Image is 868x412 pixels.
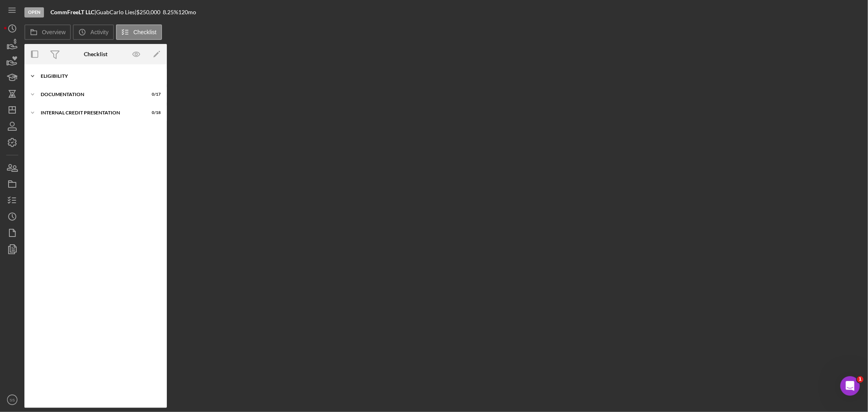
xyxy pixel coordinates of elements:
[10,398,15,402] text: SS
[50,9,96,15] div: |
[42,29,66,35] label: Overview
[116,24,162,40] button: Checklist
[24,7,44,18] div: Open
[133,29,157,35] label: Checklist
[178,9,196,15] div: 120 mo
[50,9,94,15] b: CommFreeLT LLC
[90,29,108,35] label: Activity
[24,24,71,40] button: Overview
[840,376,860,396] iframe: Intercom live chat
[84,51,107,57] div: Checklist
[136,9,160,15] span: $250,000
[4,392,20,408] button: SS
[73,24,114,40] button: Activity
[163,9,178,15] div: 8.25 %
[146,110,161,115] div: 0 / 18
[96,9,136,15] div: GuabCarlo Lies |
[41,74,157,79] div: Eligibility
[857,376,864,383] span: 1
[146,92,161,97] div: 0 / 17
[41,92,140,97] div: documentation
[41,110,140,115] div: Internal Credit Presentation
